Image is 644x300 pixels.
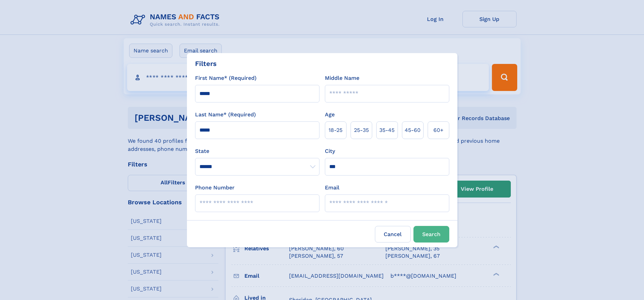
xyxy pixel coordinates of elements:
[195,184,235,192] label: Phone Number
[379,126,395,134] span: 35‑45
[375,226,411,243] label: Cancel
[195,59,217,69] div: Filters
[433,126,444,134] span: 60+
[413,226,449,243] button: Search
[329,126,342,134] span: 18‑25
[325,74,359,82] label: Middle Name
[354,126,369,134] span: 25‑35
[405,126,421,134] span: 45‑60
[195,111,256,119] label: Last Name* (Required)
[195,74,257,82] label: First Name* (Required)
[195,147,319,155] label: State
[325,184,339,192] label: Email
[325,147,335,155] label: City
[325,111,335,119] label: Age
